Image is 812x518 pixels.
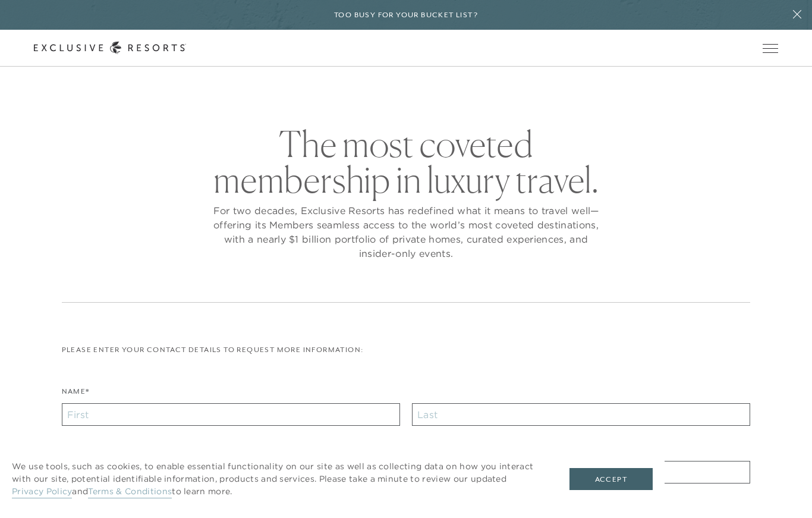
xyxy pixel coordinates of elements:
a: Privacy Policy [12,486,72,498]
button: Accept [569,468,653,491]
p: We use tools, such as cookies, to enable essential functionality on our site as well as collectin... [12,460,546,498]
input: First [62,403,400,426]
button: Open navigation [763,44,778,52]
h6: Too busy for your bucket list? [334,10,478,21]
input: Last [412,403,750,426]
p: For two decades, Exclusive Resorts has redefined what it means to travel well—offering its Member... [210,203,602,260]
h2: The most coveted membership in luxury travel. [210,126,602,197]
label: Name* [62,386,90,403]
p: Please enter your contact details to request more information: [62,344,751,356]
a: Terms & Conditions [88,486,172,498]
